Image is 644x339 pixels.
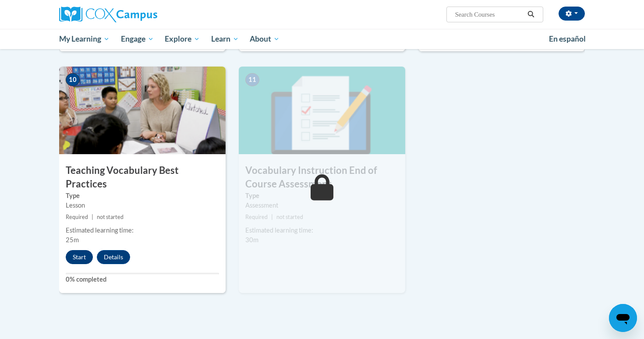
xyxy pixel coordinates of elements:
span: not started [97,214,124,220]
span: 11 [245,73,259,86]
a: Cox Campus [59,7,226,22]
div: Assessment [245,201,399,210]
img: Course Image [239,67,405,154]
a: En español [543,30,591,48]
button: Account Settings [559,7,585,21]
img: Course Image [59,67,226,154]
div: Lesson [66,201,219,210]
label: 0% completed [66,275,219,284]
label: Type [245,191,399,201]
img: Cox Campus [59,7,157,22]
button: Details [97,250,130,264]
a: My Learning [53,29,115,49]
label: Type [66,191,219,201]
span: not started [276,214,303,220]
span: Explore [165,34,200,44]
div: Estimated learning time: [245,226,399,235]
span: Engage [121,34,154,44]
span: Required [66,214,88,220]
span: | [92,214,93,220]
a: About [244,29,286,49]
button: Search [524,9,538,20]
h3: Teaching Vocabulary Best Practices [59,164,226,191]
span: Required [245,214,268,220]
input: Search Courses [454,9,524,20]
span: About [250,34,280,44]
button: Start [66,250,93,264]
div: Main menu [46,29,598,49]
h3: Vocabulary Instruction End of Course Assessment [239,164,405,191]
span: 30m [245,236,258,244]
span: Learn [211,34,239,44]
a: Engage [115,29,159,49]
span: | [271,214,273,220]
span: 10 [66,73,80,86]
iframe: Button to launch messaging window [609,304,637,332]
span: My Learning [59,34,110,44]
div: Estimated learning time: [66,226,219,235]
a: Explore [159,29,205,49]
span: En español [549,34,586,43]
span: 25m [66,236,79,244]
a: Learn [205,29,244,49]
